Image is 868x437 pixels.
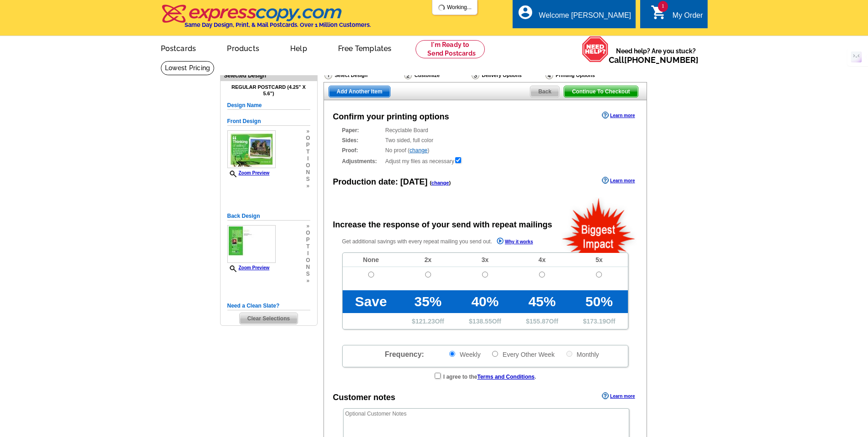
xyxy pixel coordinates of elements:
[492,351,498,357] input: Every Other Week
[609,46,703,65] span: Need help? Are you stuck?
[544,71,624,82] div: Printing Options
[491,350,555,359] label: Every Other Week
[329,86,390,98] a: Add Another Item
[448,350,481,359] label: Weekly
[185,21,371,28] h4: Same Day Design, Print, & Mail Postcards. Over 1 Million Customers.
[529,318,549,325] span: 155.87
[443,374,536,380] strong: I agree to the .
[227,225,276,263] img: small-thumb.jpg
[586,318,606,325] span: 173.19
[514,290,570,313] td: 45%
[324,71,403,82] div: Select Design
[602,392,635,400] a: Learn more
[306,257,310,264] span: o
[240,313,298,324] span: Clear Selections
[306,278,310,284] span: »
[306,162,310,169] span: o
[401,177,428,186] span: [DATE]
[570,290,627,313] td: 50%
[530,86,560,98] a: Back
[472,71,479,79] img: Delivery Options
[306,183,310,190] span: »
[438,4,445,11] img: loading...
[342,126,383,134] strong: Paper:
[227,170,270,175] a: Zoom Preview
[473,318,492,325] span: 138.55
[651,4,667,21] i: shopping_cart
[306,135,310,142] span: o
[539,11,631,24] div: Welcome [PERSON_NAME]
[306,155,310,162] span: i
[324,37,406,58] a: Free Templates
[385,350,424,358] span: Frequency:
[624,55,699,65] a: [PHONE_NUMBER]
[457,253,514,267] td: 3x
[400,313,457,329] td: $ Off
[561,197,637,253] img: biggestImpact.png
[570,253,627,267] td: 5x
[306,243,310,250] span: t
[404,71,412,79] img: Customize
[324,71,332,79] img: Select Design
[403,71,471,80] div: Customize
[146,37,211,58] a: Postcards
[306,230,310,236] span: o
[212,37,274,58] a: Products
[342,136,383,144] strong: Sides:
[343,253,400,267] td: None
[449,351,455,357] input: Weekly
[342,126,628,134] div: Recyclable Board
[517,4,534,21] i: account_circle
[306,223,310,230] span: »
[342,236,553,247] p: Get additional savings with every repeat mailing you send out.
[497,237,533,247] a: Why it works
[227,84,310,96] h4: Regular Postcard (4.25" x 5.6")
[342,136,628,144] div: Two sided, full color
[276,37,322,58] a: Help
[658,1,668,12] span: 1
[602,112,635,119] a: Learn more
[343,290,400,313] td: Save
[602,177,635,184] a: Learn more
[306,264,310,271] span: n
[227,212,310,221] h5: Back Design
[471,71,544,82] div: Delivery Options
[651,10,703,21] a: 1 shopping_cart My Order
[306,236,310,243] span: p
[329,86,390,97] span: Add Another Item
[227,302,310,310] h5: Need a Clean Slate?
[333,176,451,188] div: Production date:
[306,169,310,176] span: n
[400,290,457,313] td: 35%
[673,11,703,24] div: My Order
[430,180,451,185] span: ( )
[570,313,627,329] td: $ Off
[342,157,383,165] strong: Adjustments:
[306,250,310,257] span: i
[161,11,371,28] a: Same Day Design, Print, & Mail Postcards. Over 1 Million Customers.
[431,180,449,185] a: change
[333,391,395,404] div: Customer notes
[609,55,699,65] span: Call
[545,71,553,79] img: Printing Options & Summary
[457,290,514,313] td: 40%
[227,101,310,110] h5: Design Name
[306,149,310,155] span: t
[333,111,449,123] div: Confirm your printing options
[410,147,427,154] a: change
[306,176,310,183] span: s
[400,253,457,267] td: 2x
[565,350,599,359] label: Monthly
[566,351,572,357] input: Monthly
[342,156,628,165] div: Adjust my files as necessary
[342,146,383,154] strong: Proof:
[416,318,435,325] span: 121.23
[564,86,637,97] span: Continue To Checkout
[227,130,276,168] img: small-thumb.jpg
[221,71,317,80] div: Selected Design
[530,86,559,97] span: Back
[514,253,570,267] td: 4x
[342,146,628,154] div: No proof ( )
[477,374,534,380] a: Terms and Conditions
[514,313,570,329] td: $ Off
